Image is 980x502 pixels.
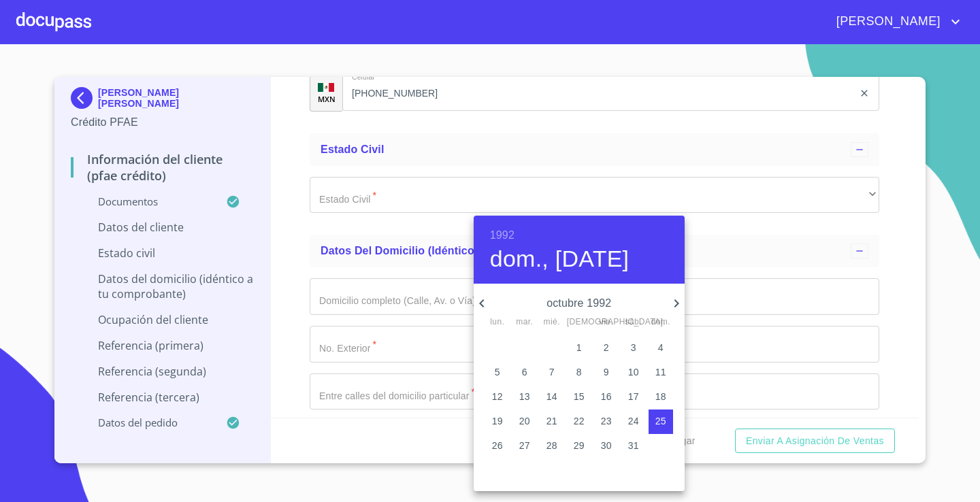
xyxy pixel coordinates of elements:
[574,414,585,428] p: 22
[519,439,530,452] p: 27
[628,414,639,428] p: 24
[621,385,646,409] button: 17
[594,385,619,409] button: 16
[649,361,673,385] button: 11
[594,361,619,385] button: 9
[576,365,582,379] p: 8
[594,336,619,361] button: 2
[621,316,646,329] span: sáb.
[512,409,537,434] button: 20
[655,365,666,379] p: 11
[649,409,673,434] button: 25
[549,365,555,379] p: 7
[649,385,673,409] button: 18
[490,226,514,245] button: 1992
[567,385,591,409] button: 15
[621,361,646,385] button: 10
[604,341,609,354] p: 2
[628,439,639,452] p: 31
[567,361,591,385] button: 8
[540,385,564,409] button: 14
[628,390,639,403] p: 17
[546,390,557,403] p: 14
[522,365,527,379] p: 6
[567,434,591,458] button: 29
[628,365,639,379] p: 10
[631,341,636,354] p: 3
[574,439,585,452] p: 29
[649,316,673,329] span: dom.
[594,434,619,458] button: 30
[594,409,619,434] button: 23
[601,390,612,403] p: 16
[512,361,537,385] button: 6
[604,365,609,379] p: 9
[519,414,530,428] p: 20
[512,385,537,409] button: 13
[574,390,585,403] p: 15
[546,439,557,452] p: 28
[567,336,591,361] button: 1
[485,316,510,329] span: lun.
[567,316,591,329] span: [DEMOGRAPHIC_DATA].
[649,336,673,361] button: 4
[519,390,530,403] p: 13
[490,295,668,312] p: octubre 1992
[485,409,510,434] button: 19
[540,434,564,458] button: 28
[485,385,510,409] button: 12
[512,434,537,458] button: 27
[512,316,537,329] span: mar.
[601,439,612,452] p: 30
[621,409,646,434] button: 24
[492,439,503,452] p: 26
[576,341,582,354] p: 1
[621,336,646,361] button: 3
[601,414,612,428] p: 23
[485,434,510,458] button: 26
[540,409,564,434] button: 21
[546,414,557,428] p: 21
[567,409,591,434] button: 22
[495,365,500,379] p: 5
[594,316,619,329] span: vie.
[655,390,666,403] p: 18
[490,245,630,273] button: dom., [DATE]
[540,316,564,329] span: mié.
[658,341,664,354] p: 4
[621,434,646,458] button: 31
[655,414,666,428] p: 25
[492,414,503,428] p: 19
[492,390,503,403] p: 12
[540,361,564,385] button: 7
[485,361,510,385] button: 5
